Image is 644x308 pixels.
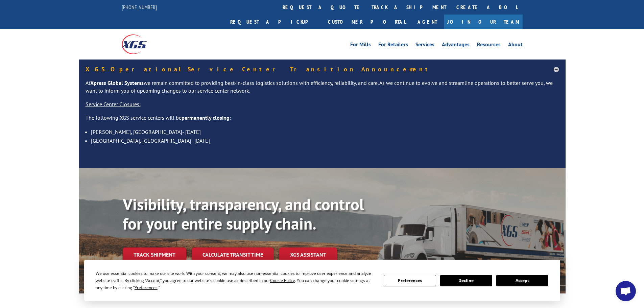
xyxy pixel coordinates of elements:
[90,79,144,86] strong: Xpress Global Systems
[91,136,559,145] li: [GEOGRAPHIC_DATA], [GEOGRAPHIC_DATA]- [DATE]
[415,42,434,49] a: Services
[508,42,523,49] a: About
[279,247,337,262] a: XGS ASSISTANT
[91,127,559,136] li: [PERSON_NAME], [GEOGRAPHIC_DATA]- [DATE]
[84,260,560,301] div: Cookie Consent Prompt
[496,275,548,286] button: Accept
[86,101,141,108] u: Service Center Closures:
[86,66,559,72] h5: XGS Operational Service Center Transition Announcement
[123,247,186,262] a: Track shipment
[378,42,408,49] a: For Retailers
[182,114,230,121] strong: permanently closing
[323,15,411,29] a: Customer Portal
[350,42,371,49] a: For Mills
[192,247,274,262] a: Calculate transit time
[411,15,444,29] a: Agent
[225,15,323,29] a: Request a pickup
[96,270,376,291] div: We use essential cookies to make our site work. With your consent, we may also use non-essential ...
[86,79,559,101] p: At we remain committed to providing best-in-class logistics solutions with efficiency, reliabilit...
[444,15,523,29] a: Join Our Team
[440,275,492,286] button: Decline
[442,42,470,49] a: Advantages
[123,194,364,234] b: Visibility, transparency, and control for your entire supply chain.
[86,114,559,127] p: The following XGS service centers will be :
[270,278,295,283] span: Cookie Policy
[477,42,501,49] a: Resources
[135,285,158,290] span: Preferences
[122,4,157,10] a: [PHONE_NUMBER]
[616,281,636,301] a: Open chat
[384,275,436,286] button: Preferences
